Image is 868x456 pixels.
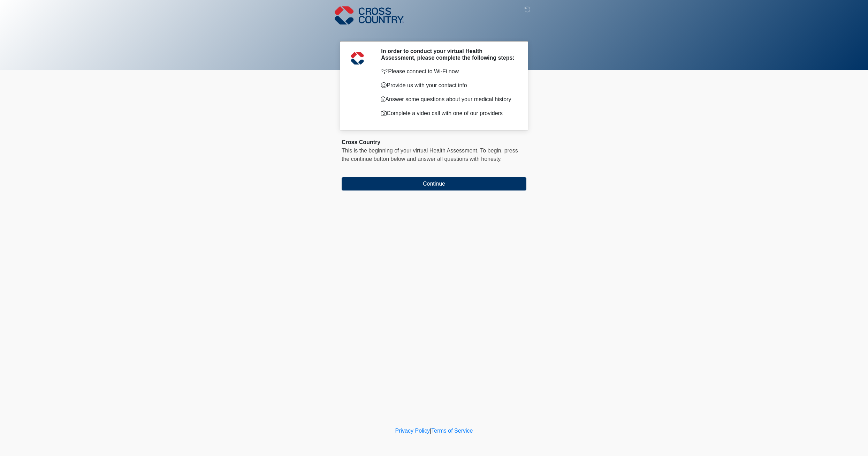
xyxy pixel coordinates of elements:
img: Agent Avatar [347,48,368,69]
span: This is the beginning of your virtual Health Assessment. ﻿﻿﻿﻿﻿﻿To begin, ﻿﻿﻿﻿﻿﻿﻿﻿﻿﻿﻿﻿﻿﻿﻿﻿﻿﻿press ... [342,148,518,162]
a: | [430,428,431,434]
h1: ‎ ‎ ‎ [336,25,532,38]
p: Answer some questions about your medical history [381,95,516,104]
p: Please connect to Wi-Fi now [381,67,516,76]
p: Complete a video call with one of our providers [381,109,516,118]
h2: In order to conduct your virtual Health Assessment, please complete the following steps: [381,48,516,61]
a: Privacy Policy [395,428,430,434]
div: Cross Country [342,138,526,147]
p: Provide us with your contact info [381,81,516,90]
button: Continue [342,177,526,190]
img: Cross Country Logo [335,5,404,25]
a: Terms of Service [431,428,473,434]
